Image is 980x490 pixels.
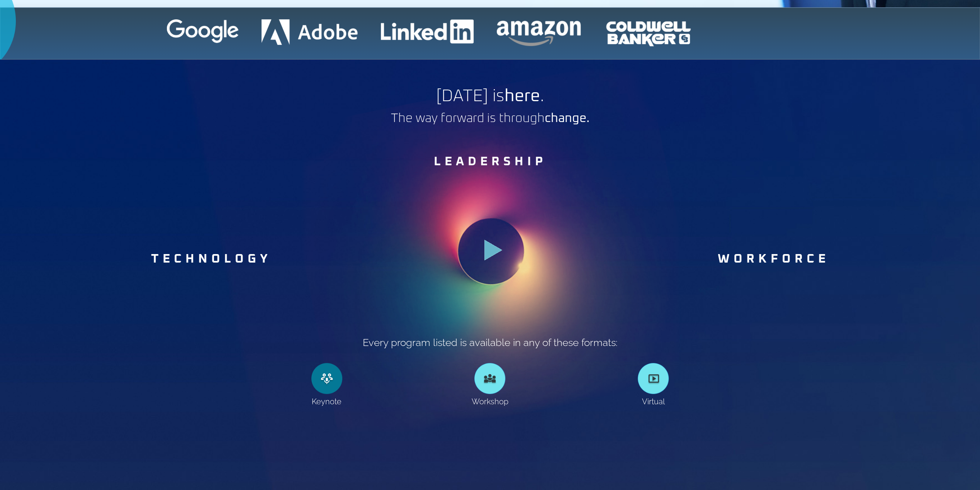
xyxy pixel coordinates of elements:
a: LEADERSHIP [434,156,547,168]
h2: Workshop [416,398,564,405]
b: change. [545,112,589,125]
h2: Every program listed is available in any of these formats: [4,337,976,348]
b: here [504,88,540,105]
h2: Virtual [579,398,727,405]
h2: Keynote [253,398,401,405]
a: WORKFORCE [717,253,829,265]
a: TECHNOLOGY [151,253,272,265]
